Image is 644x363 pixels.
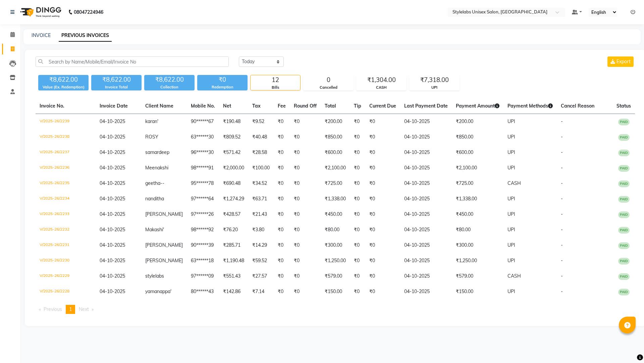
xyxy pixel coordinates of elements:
td: ₹150.00 [321,284,350,299]
td: ₹450.00 [452,207,503,222]
td: ₹450.00 [321,207,350,222]
td: ₹0 [365,145,400,160]
td: ₹0 [290,269,321,284]
div: ₹7,318.00 [410,75,459,85]
td: ₹0 [290,176,321,191]
td: ₹0 [365,284,400,299]
td: ₹0 [365,207,400,222]
div: Bills [251,85,300,90]
span: Next [79,306,89,312]
td: ₹0 [350,207,365,222]
td: 04-10-2025 [400,145,452,160]
td: 04-10-2025 [400,160,452,176]
td: ₹0 [350,222,365,238]
td: ₹1,338.00 [321,191,350,207]
td: V/2025-26/2237 [36,145,96,160]
span: UPI [507,257,515,264]
span: 04-10-2025 [100,242,125,248]
td: ₹0 [290,238,321,253]
td: 04-10-2025 [400,284,452,299]
td: ₹0 [350,176,365,191]
span: Current Due [369,103,396,109]
span: samar [145,149,159,155]
span: karan [145,118,157,124]
td: ₹40.48 [248,129,274,145]
td: ₹0 [350,284,365,299]
span: Meenakshi [145,165,168,171]
div: Invoice Total [91,84,142,90]
span: UPI [507,134,515,140]
span: PAID [618,196,630,203]
span: Mobile No. [191,103,215,109]
td: ₹0 [290,160,321,176]
td: V/2025-26/2235 [36,176,96,191]
td: ₹1,274.29 [219,191,248,207]
td: ₹300.00 [452,238,503,253]
span: yamanappa [145,288,170,294]
span: 04-10-2025 [100,149,125,155]
span: Makashi [145,227,163,233]
span: Previous [44,306,62,312]
td: ₹0 [350,238,365,253]
td: ₹579.00 [452,269,503,284]
div: UPI [410,85,459,90]
td: ₹600.00 [452,145,503,160]
td: ₹0 [290,253,321,269]
td: ₹0 [290,129,321,145]
div: 0 [304,75,353,85]
span: - [561,134,563,140]
div: 12 [251,75,300,85]
td: ₹0 [365,238,400,253]
td: ₹34.52 [248,176,274,191]
td: 04-10-2025 [400,129,452,145]
td: ₹59.52 [248,253,274,269]
span: - [561,257,563,264]
div: Collection [144,84,195,90]
td: 04-10-2025 [400,114,452,130]
td: ₹725.00 [321,176,350,191]
td: ₹0 [274,191,290,207]
td: ₹0 [350,160,365,176]
td: ₹0 [365,269,400,284]
button: Export [607,56,634,67]
span: - [561,273,563,279]
td: ₹14.29 [248,238,274,253]
td: ₹27.57 [248,269,274,284]
input: Search by Name/Mobile/Email/Invoice No [36,56,229,67]
td: ₹3.80 [248,222,274,238]
span: PAID [618,119,630,125]
a: PREVIOUS INVOICES [59,30,112,42]
td: ₹0 [274,145,290,160]
span: UPI [507,118,515,124]
td: ₹150.00 [452,284,503,299]
td: ₹0 [365,253,400,269]
span: ' [163,227,164,233]
td: ₹300.00 [321,238,350,253]
td: ₹285.71 [219,238,248,253]
span: PAID [618,258,630,265]
span: PAID [618,134,630,141]
span: UPI [507,196,515,202]
td: ₹0 [365,129,400,145]
span: [PERSON_NAME] [145,211,183,217]
span: PAID [618,227,630,234]
b: 08047224946 [74,3,103,22]
td: ₹200.00 [452,114,503,130]
td: 04-10-2025 [400,176,452,191]
span: 04-10-2025 [100,257,125,264]
td: ₹80.00 [321,222,350,238]
td: ₹0 [350,253,365,269]
td: ₹0 [365,114,400,130]
td: V/2025-26/2233 [36,207,96,222]
td: ₹0 [365,160,400,176]
span: 04-10-2025 [100,273,125,279]
span: 04-10-2025 [100,211,125,217]
span: - [561,242,563,248]
td: ₹0 [290,114,321,130]
span: Cancel Reason [561,103,594,109]
div: ₹8,622.00 [91,75,142,84]
td: ₹0 [274,269,290,284]
span: [PERSON_NAME] [145,257,183,264]
span: Tax [252,103,261,109]
nav: Pagination [36,305,635,314]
